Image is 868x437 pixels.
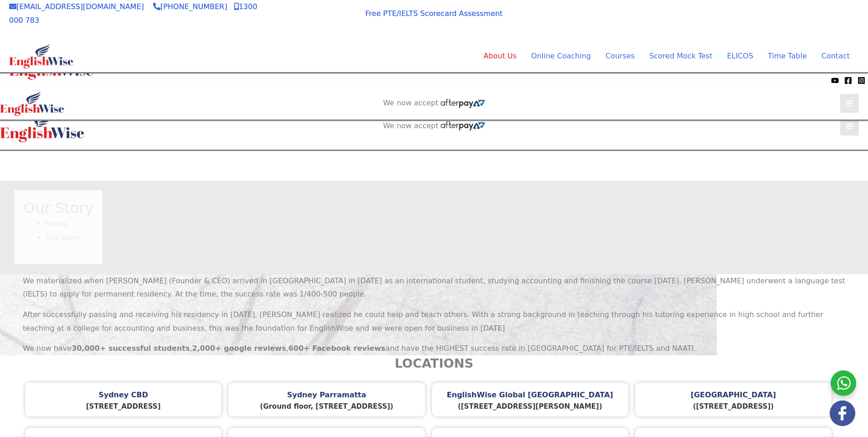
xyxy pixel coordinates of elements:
span: We now accept [284,11,332,20]
a: CoursesMenu Toggle [598,45,642,67]
a: Contact [814,45,850,67]
aside: Header Widget 2 [379,99,490,108]
a: 1300 000 783 [9,2,257,25]
p: After successfully passing and receiving his residency in [DATE], [PERSON_NAME] realized he could... [23,308,845,335]
a: ELICOS [719,45,760,67]
a: About UsMenu Toggle [476,45,524,67]
strong: LOCATIONS [395,356,473,370]
p: We now have , , and have the HIGHEST success rate in [GEOGRAPHIC_DATA] for PTE/IELTS and NAATI [23,342,845,355]
span: Online Coaching [531,52,591,60]
nav: Breadcrumbs [24,217,93,244]
div: EnglishWise Global [GEOGRAPHIC_DATA] [432,383,628,416]
strong: 2,000+ google reviews [192,344,286,353]
span: Scored Mock Test [649,52,712,60]
img: Afterpay-Logo [441,99,485,108]
a: Facebook [844,77,852,84]
a: Online CoachingMenu Toggle [524,45,598,67]
div: Sydney Parramatta [228,383,425,416]
a: AI SCORED PTE SOFTWARE REGISTER FOR FREE SOFTWARE TRIAL [709,12,850,31]
span: We now accept [5,76,53,85]
div: Sydney CBD [25,383,221,416]
span: About Us [483,52,516,60]
p: (Ground floor, [STREET_ADDRESS]) [233,402,420,411]
span: ELICOS [727,52,753,60]
strong: 30,000+ successful students [72,344,190,353]
span: We now accept [383,121,439,130]
strong: 600+ Facebook reviews [288,344,385,353]
a: Home [46,219,67,228]
a: Free PTE/IELTS Scorecard Assessment [365,9,503,18]
a: Instagram [858,77,865,84]
img: cropped-ew-logo [9,43,73,68]
h1: Our Story [24,199,93,217]
div: [GEOGRAPHIC_DATA] [635,383,832,416]
img: Afterpay-Logo [55,78,80,83]
img: Afterpay-Logo [296,22,321,27]
span: We now accept [383,99,439,108]
p: ([STREET_ADDRESS][PERSON_NAME]) [437,402,624,411]
a: Scored Mock TestMenu Toggle [642,45,719,67]
a: [PHONE_NUMBER] [153,2,227,11]
span: Contact [822,52,850,60]
a: AI SCORED PTE SOFTWARE REGISTER FOR FREE SOFTWARE TRIAL [364,158,505,177]
p: ([STREET_ADDRESS]) [640,402,827,411]
nav: Site Navigation: Main Menu [462,45,850,67]
aside: Header Widget 2 [379,121,490,131]
span: Our Story [46,233,81,242]
img: white-facebook.png [830,401,855,426]
a: Time TableMenu Toggle [760,45,814,67]
aside: Header Widget 1 [699,5,859,35]
a: [EMAIL_ADDRESS][DOMAIN_NAME] [9,2,144,11]
a: YouTube [831,77,839,84]
p: We materialized when [PERSON_NAME] (Founder & CEO) arrived in [GEOGRAPHIC_DATA] in [DATE] as an i... [23,274,845,301]
aside: Header Widget 1 [354,151,514,181]
img: Afterpay-Logo [441,121,485,130]
span: Courses [606,52,635,60]
p: [STREET_ADDRESS] [30,402,217,411]
span: Time Table [768,52,807,60]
